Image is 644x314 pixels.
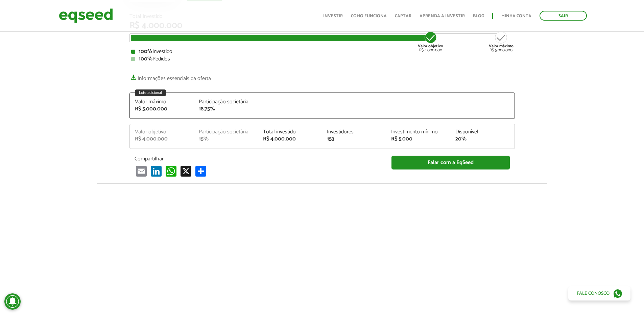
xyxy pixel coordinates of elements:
div: Investimento mínimo [391,129,445,135]
div: 18,75% [199,106,253,112]
div: Investido [131,49,513,54]
div: Disponível [455,129,509,135]
div: R$ 4.000.000 [135,136,189,142]
a: Fale conosco [568,286,630,300]
div: Total investido [263,129,317,135]
a: Como funciona [351,14,387,18]
a: Sair [540,11,587,21]
a: X [179,165,193,177]
a: LinkedIn [149,165,163,177]
a: Falar com a EqSeed [391,156,510,169]
div: Participação societária [199,129,253,135]
a: Informações essenciais da oferta [129,72,211,81]
a: WhatsApp [164,165,178,177]
div: R$ 4.000.000 [263,136,317,142]
div: Pedidos [131,56,513,62]
a: Investir [323,14,343,18]
div: R$ 5.000.000 [489,31,514,52]
strong: Valor objetivo [418,43,443,49]
div: Lote adicional [135,89,166,96]
div: Participação societária [199,99,253,105]
strong: 100% [139,54,152,63]
a: Blog [473,14,484,18]
div: 153 [327,136,381,142]
div: 20% [455,136,509,142]
div: R$ 5.000 [391,136,445,142]
img: EqSeed [59,7,113,25]
a: Aprenda a investir [420,14,465,18]
a: Captar [395,14,411,18]
div: Valor objetivo [135,129,189,135]
strong: 100% [139,47,152,56]
a: Minha conta [501,14,531,18]
div: R$ 5.000.000 [135,106,189,112]
p: Compartilhar: [135,156,381,162]
div: 15% [199,136,253,142]
div: Valor máximo [135,99,189,105]
div: R$ 4.000.000 [418,31,443,52]
div: Investidores [327,129,381,135]
a: Compartilhar [194,165,208,177]
strong: Valor máximo [489,43,514,49]
a: Email [135,165,148,177]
